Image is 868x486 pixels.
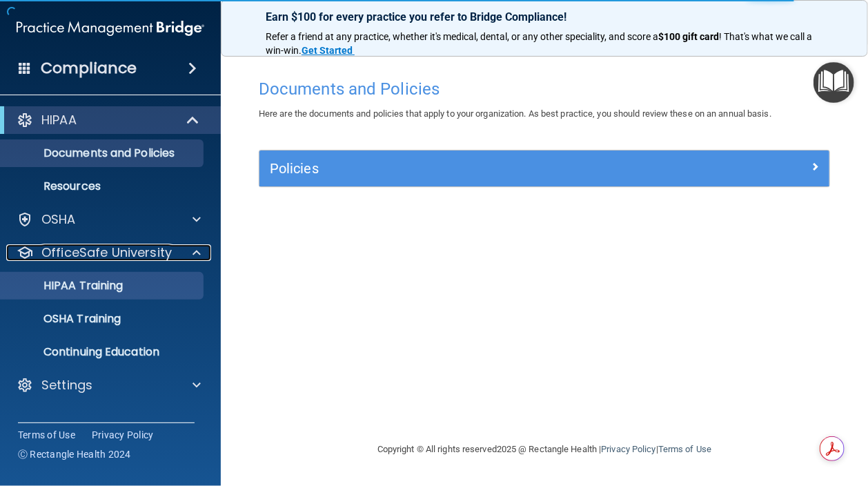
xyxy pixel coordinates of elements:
a: Privacy Policy [92,428,154,442]
p: Earn $100 for every practice you refer to Bridge Compliance! [266,10,823,23]
a: Get Started [302,45,355,56]
p: HIPAA [41,112,77,128]
a: Policies [270,157,819,179]
p: Settings [41,377,92,393]
a: OfficeSafe University [17,244,201,261]
h4: Documents and Policies [259,80,830,98]
div: Copyright © All rights reserved 2025 @ Rectangle Health | | [293,427,796,472]
p: Resources [9,179,197,193]
span: Here are the documents and policies that apply to your organization. As best practice, you should... [259,108,771,119]
span: ! That's what we call a win-win. [266,31,814,56]
a: OSHA [17,211,201,228]
h5: Policies [270,161,677,176]
button: Open Resource Center [813,62,854,103]
p: OfficeSafe University [41,244,172,261]
a: Terms of Use [18,428,75,442]
a: Terms of Use [658,444,711,454]
span: Ⓒ Rectangle Health 2024 [18,447,131,461]
a: Settings [17,377,201,393]
img: PMB logo [17,14,204,42]
a: Privacy Policy [601,444,655,454]
p: HIPAA Training [9,279,123,293]
strong: Get Started [302,45,353,56]
p: Documents and Policies [9,146,197,160]
h4: Compliance [41,59,137,78]
a: HIPAA [17,112,200,128]
p: OSHA [41,211,76,228]
span: Refer a friend at any practice, whether it's medical, dental, or any other speciality, and score a [266,31,658,42]
strong: $100 gift card [658,31,719,42]
p: Continuing Education [9,345,197,359]
p: OSHA Training [9,312,121,326]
